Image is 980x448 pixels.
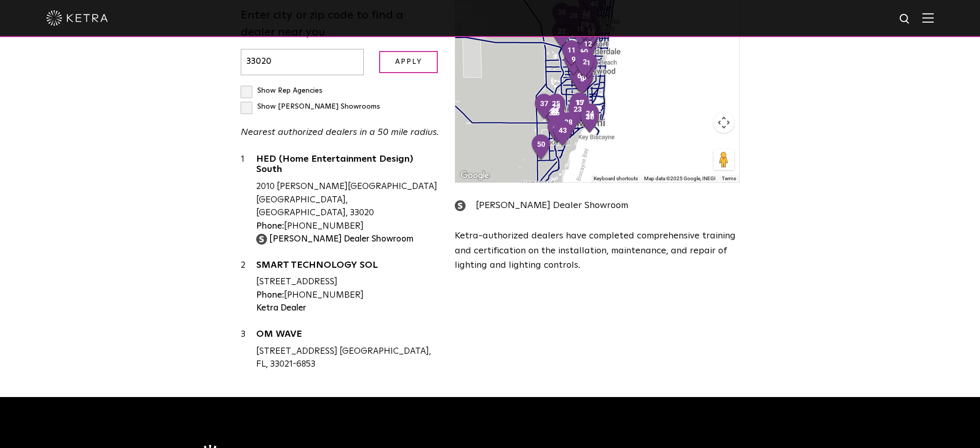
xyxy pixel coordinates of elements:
a: SMART TECHNOLOGY SOL [256,261,440,273]
div: 42 [546,116,568,144]
img: Hamburger%20Nav.svg [922,13,934,23]
a: HED (Home Entertainment Design) South [256,154,440,178]
div: 2 [241,259,256,315]
input: Enter city or zip code [241,49,364,75]
div: [PERSON_NAME] Dealer Showroom [455,198,739,213]
strong: [PERSON_NAME] Dealer Showroom [269,235,414,244]
div: [STREET_ADDRESS] [256,275,440,289]
div: 2 [574,51,596,79]
div: [PHONE_NUMBER] [256,220,440,233]
input: Apply [379,51,438,73]
div: 1 [578,53,599,80]
div: 6 [568,65,590,93]
div: 12 [577,33,599,61]
div: 36 [545,102,566,130]
label: Show Rep Agencies [241,87,323,94]
div: [PHONE_NUMBER] [256,371,440,385]
div: 37 [533,93,555,121]
span: Map data ©2025 Google, INEGI [644,176,716,181]
div: 1 [241,153,256,246]
div: 5 [574,67,595,95]
img: ketra-logo-2019-white [46,10,108,26]
div: 2010 [PERSON_NAME][GEOGRAPHIC_DATA] [GEOGRAPHIC_DATA], [GEOGRAPHIC_DATA], 33020 [256,180,440,220]
div: 25 [545,93,567,121]
div: [PHONE_NUMBER] [256,289,440,302]
strong: Phone: [256,291,284,300]
button: Drag Pegman onto the map to open Street View [714,149,734,170]
p: Ketra-authorized dealers have completed comprehensive training and certification on the installat... [455,229,739,273]
img: showroom_icon.png [256,234,267,245]
strong: Ketra Dealer [256,304,306,313]
div: 43 [552,120,574,148]
div: 33 [544,101,565,129]
div: 38 [558,112,579,140]
div: 8 [572,68,593,96]
button: Map camera controls [714,112,734,133]
div: 29 [545,96,567,124]
div: 30 [579,107,601,134]
a: Open this area in Google Maps (opens a new window) [458,169,492,182]
div: 23 [567,99,589,127]
button: Keyboard shortcuts [594,175,638,182]
p: Nearest authorized dealers in a 50 mile radius. [241,125,440,140]
img: Google [458,169,492,182]
div: 24 [579,103,601,131]
div: 32 [544,100,566,128]
div: [STREET_ADDRESS] [GEOGRAPHIC_DATA], FL, 33021-6853 [256,345,440,371]
img: showroom_icon.png [455,200,466,211]
div: 17 [569,92,591,120]
div: 50 [530,134,552,162]
label: Show [PERSON_NAME] Showrooms [241,103,380,110]
div: 11 [561,40,582,67]
strong: Phone: [256,222,284,231]
a: Terms (opens in new tab) [722,176,736,181]
div: 15 [568,92,590,120]
img: search icon [899,13,912,26]
div: 27 [579,106,600,134]
div: 3 [241,328,256,398]
a: OM WAVE [256,330,440,342]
